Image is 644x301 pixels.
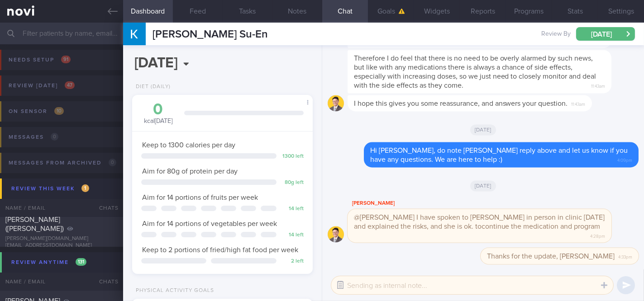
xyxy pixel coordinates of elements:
[141,102,175,118] div: 0
[617,155,632,164] span: 4:09pm
[281,258,304,265] div: 2 left
[281,179,304,186] div: 80 g left
[132,287,214,294] div: Physical Activity Goals
[487,253,615,260] span: Thanks for the update, [PERSON_NAME]
[142,246,298,254] span: Keep to 2 portions of fried/high fat food per week
[470,180,496,191] span: [DATE]
[54,107,64,115] span: 10
[5,235,118,249] div: [PERSON_NAME][DOMAIN_NAME][EMAIL_ADDRESS][DOMAIN_NAME]
[281,153,304,160] div: 1300 left
[87,199,123,217] div: Chats
[572,99,586,108] span: 11:43am
[5,216,64,232] span: [PERSON_NAME] ([PERSON_NAME])
[281,206,304,212] div: 14 left
[87,273,123,291] div: Chats
[541,30,571,38] span: Review By
[470,124,496,135] span: [DATE]
[65,81,75,89] span: 47
[142,220,277,227] span: Aim for 14 portions of vegetables per week
[61,56,71,63] span: 91
[354,55,596,89] span: Therefore I do feel that there is no need to be overly alarmed by such news, but like with any me...
[354,100,568,107] span: I hope this gives you some reassurance, and answers your question.
[142,141,235,149] span: Keep to 1300 calories per day
[6,157,119,169] div: Messages from Archived
[370,147,628,163] span: Hi [PERSON_NAME], do note [PERSON_NAME] reply above and let us know if you have any questions. We...
[6,80,77,92] div: Review [DATE]
[142,194,258,201] span: Aim for 14 portions of fruits per week
[76,258,86,266] span: 131
[81,184,89,192] span: 1
[153,29,268,40] span: [PERSON_NAME] Su-En
[51,133,58,141] span: 0
[591,81,605,89] span: 11:43am
[348,198,639,209] div: [PERSON_NAME]
[6,105,66,118] div: On sensor
[109,159,116,166] span: 0
[9,183,91,195] div: Review this week
[590,231,605,240] span: 4:28pm
[354,214,605,230] span: @[PERSON_NAME] I have spoken to [PERSON_NAME] in person in clinic [DATE] and explained the risks,...
[141,102,175,126] div: kcal [DATE]
[142,168,238,175] span: Aim for 80g of protein per day
[132,84,171,90] div: Diet (Daily)
[618,252,632,260] span: 4:33pm
[6,54,73,66] div: Needs setup
[6,131,61,143] div: Messages
[281,232,304,239] div: 14 left
[576,27,635,41] button: [DATE]
[9,256,89,268] div: Review anytime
